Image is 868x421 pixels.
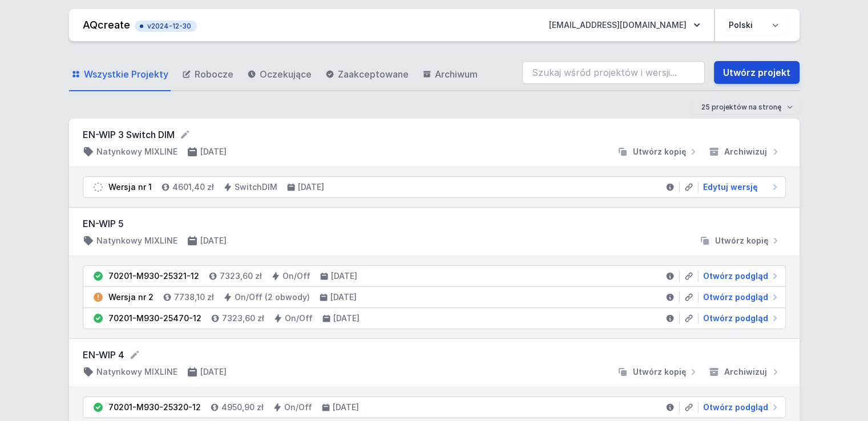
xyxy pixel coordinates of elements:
[331,270,357,282] h4: [DATE]
[108,402,201,413] div: 70201-M930-25320-12
[245,58,314,91] a: Oczekujące
[108,313,201,324] div: 70201-M930-25470-12
[703,181,758,193] span: Edytuj wersję
[522,61,705,84] input: Szukaj wśród projektów i wersji...
[699,313,781,324] a: Otwórz podgląd
[699,292,781,303] a: Otwórz podgląd
[333,402,359,413] h4: [DATE]
[284,402,312,413] h4: On/Off
[92,181,104,193] img: draft.svg
[83,19,130,31] a: AQcreate
[699,270,781,282] a: Otwórz podgląd
[96,146,177,157] h4: Natynkowy MIXLINE
[180,58,236,91] a: Robocze
[420,58,480,91] a: Archiwum
[96,366,177,378] h4: Natynkowy MIXLINE
[83,217,786,230] h3: EN-WIP 5
[84,67,168,81] span: Wszystkie Projekty
[195,67,233,81] span: Robocze
[695,235,786,246] button: Utwórz kopię
[724,366,767,378] span: Archiwizuj
[220,270,262,282] h4: 7323,60 zł
[323,58,411,91] a: Zaakceptowane
[704,366,786,378] button: Archiwizuj
[179,129,191,140] button: Edytuj nazwę projektu
[235,181,277,193] h4: SwitchDIM
[330,292,357,303] h4: [DATE]
[715,235,769,246] span: Utwórz kopię
[108,181,152,193] div: Wersja nr 1
[83,348,786,362] form: EN-WIP 4
[699,181,781,193] a: Edytuj wersję
[703,292,768,303] span: Otwórz podgląd
[172,181,214,193] h4: 4601,40 zł
[108,292,154,303] div: Wersja nr 2
[722,15,786,35] select: Wybierz język
[435,67,478,81] span: Archiwum
[135,18,197,32] button: v2024-12-30
[338,67,409,81] span: Zaakceptowane
[633,366,687,378] span: Utwórz kopię
[108,270,199,282] div: 70201-M930-25321-12
[129,349,140,361] button: Edytuj nazwę projektu
[703,402,768,413] span: Otwórz podgląd
[724,146,767,157] span: Archiwizuj
[540,15,709,35] button: [EMAIL_ADDRESS][DOMAIN_NAME]
[174,292,214,303] h4: 7738,10 zł
[222,313,264,324] h4: 7323,60 zł
[140,22,191,31] span: v2024-12-30
[612,366,704,378] button: Utwórz kopię
[333,313,360,324] h4: [DATE]
[699,402,781,413] a: Otwórz podgląd
[714,61,800,84] a: Utwórz projekt
[83,128,786,141] form: EN-WIP 3 Switch DIM
[704,146,786,157] button: Archiwizuj
[96,235,177,246] h4: Natynkowy MIXLINE
[633,146,687,157] span: Utwórz kopię
[200,235,227,246] h4: [DATE]
[285,313,313,324] h4: On/Off
[260,67,312,81] span: Oczekujące
[235,292,310,303] h4: On/Off (2 obwody)
[703,313,768,324] span: Otwórz podgląd
[69,58,171,91] a: Wszystkie Projekty
[298,181,324,193] h4: [DATE]
[200,366,227,378] h4: [DATE]
[282,270,310,282] h4: On/Off
[221,402,264,413] h4: 4950,90 zł
[612,146,704,157] button: Utwórz kopię
[703,270,768,282] span: Otwórz podgląd
[200,146,227,157] h4: [DATE]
